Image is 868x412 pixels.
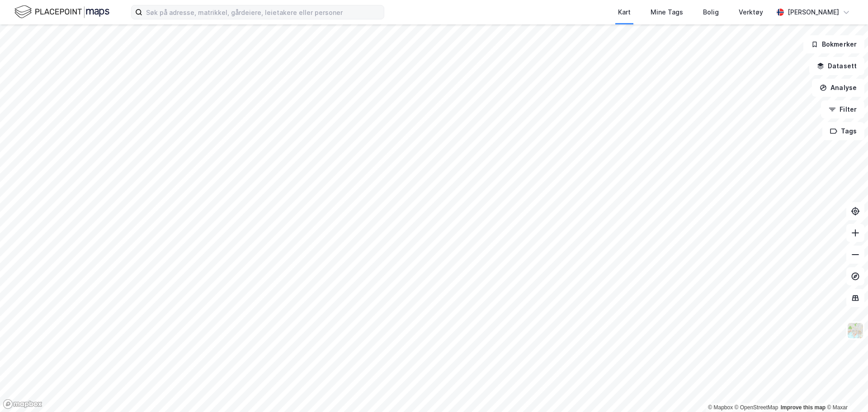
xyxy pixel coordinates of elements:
[812,79,864,97] button: Analyse
[618,7,631,18] div: Kart
[823,369,868,412] div: Kontrollprogram for chat
[822,122,864,140] button: Tags
[735,404,778,411] a: OpenStreetMap
[781,404,826,411] a: Improve this map
[708,404,733,411] a: Mapbox
[651,7,683,18] div: Mine Tags
[788,7,839,18] div: [PERSON_NAME]
[3,399,42,409] a: Mapbox homepage
[821,100,864,118] button: Filter
[703,7,719,18] div: Bolig
[809,57,864,75] button: Datasett
[739,7,763,18] div: Verktøy
[14,4,109,20] img: logo.f888ab2527a4732fd821a326f86c7f29.svg
[823,369,868,412] iframe: Chat Widget
[142,5,384,19] input: Søk på adresse, matrikkel, gårdeiere, leietakere eller personer
[803,35,864,53] button: Bokmerker
[847,322,864,339] img: Z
